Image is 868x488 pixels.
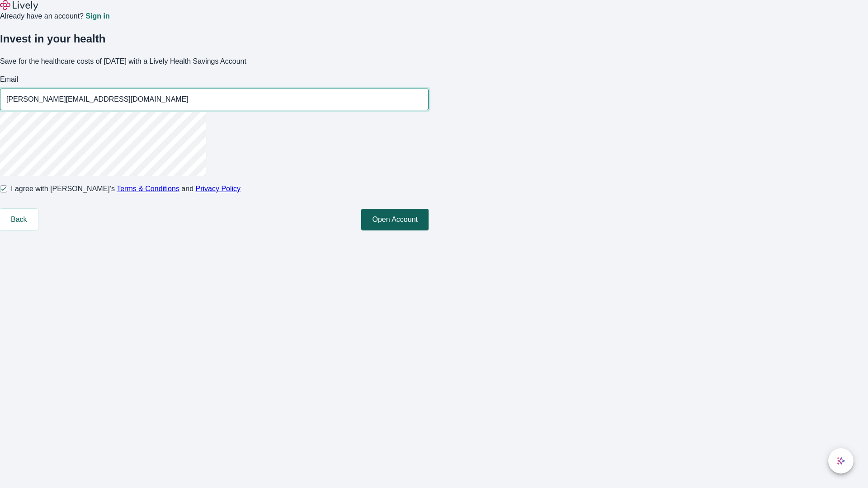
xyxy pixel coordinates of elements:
button: chat [828,448,854,474]
button: Open Account [361,209,429,230]
svg: Lively AI Assistant [836,456,845,465]
a: Terms & Conditions [117,185,179,192]
a: Privacy Policy [196,185,241,192]
span: I agree with [PERSON_NAME]’s and [11,183,241,194]
a: Sign in [85,13,109,20]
